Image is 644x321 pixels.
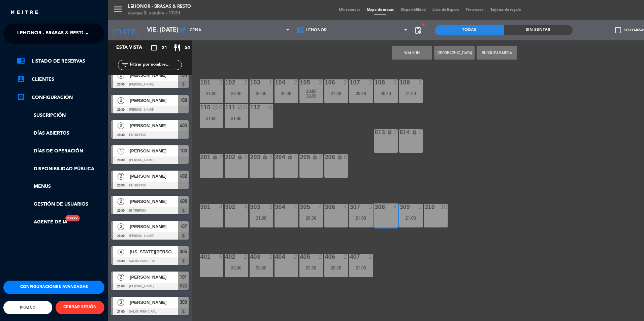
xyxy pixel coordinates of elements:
span: 2 [118,72,124,79]
span: 101 [180,273,187,281]
a: Gestión de usuarios [17,201,104,208]
span: 402 [180,172,187,180]
div: Esta vista [111,44,156,52]
a: Configuración [17,94,104,102]
span: [US_STATE][PERSON_NAME] [130,248,178,255]
span: [PERSON_NAME] [130,274,178,281]
i: restaurant [173,44,181,52]
a: Suscripción [17,112,104,119]
a: Agente de IANuevo [17,218,67,226]
a: account_boxClientes [17,75,104,83]
span: [PERSON_NAME] [130,72,178,79]
i: chrome_reader_mode [17,57,25,65]
span: [PERSON_NAME] [130,173,178,180]
span: 2 [118,122,124,129]
span: 303 [180,298,187,306]
span: [PERSON_NAME] [130,147,178,154]
i: filter_list [121,61,129,69]
button: CERRAR SESIÓN [56,301,104,314]
span: Español [18,305,38,310]
span: 2 [118,198,124,205]
span: Lehonor - Brasas & Resto [17,27,86,41]
span: 54 [185,44,190,52]
a: Menus [17,183,104,190]
span: 3 [118,299,124,306]
span: 4 [118,249,124,255]
span: 403 [180,121,187,130]
a: Días abiertos [17,130,104,137]
span: 406 [180,197,187,205]
span: [PERSON_NAME] [130,198,178,205]
span: 1 [118,148,124,154]
span: 2 [118,223,124,230]
i: crop_square [150,44,158,52]
span: 108 [180,96,187,104]
span: [PERSON_NAME] [130,299,178,306]
span: 103 [180,147,187,155]
i: settings_applications [17,93,25,101]
input: Filtrar por nombre... [129,61,182,69]
span: 2 [118,97,124,104]
span: 305 [180,248,187,256]
span: [PERSON_NAME] [130,223,178,230]
span: 2 [118,274,124,281]
span: [PERSON_NAME] [130,97,178,104]
span: [PERSON_NAME] [130,122,178,129]
button: Configuraciones avanzadas [3,281,104,294]
span: 104 [180,71,187,79]
a: Disponibilidad pública [17,165,104,173]
span: 21 [162,44,167,52]
img: MEITRE [10,10,39,15]
span: 2 [118,173,124,180]
i: account_box [17,75,25,83]
a: Días de Operación [17,147,104,155]
span: 107 [180,222,187,230]
div: Nuevo [65,215,80,221]
a: chrome_reader_modeListado de Reservas [17,57,104,65]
